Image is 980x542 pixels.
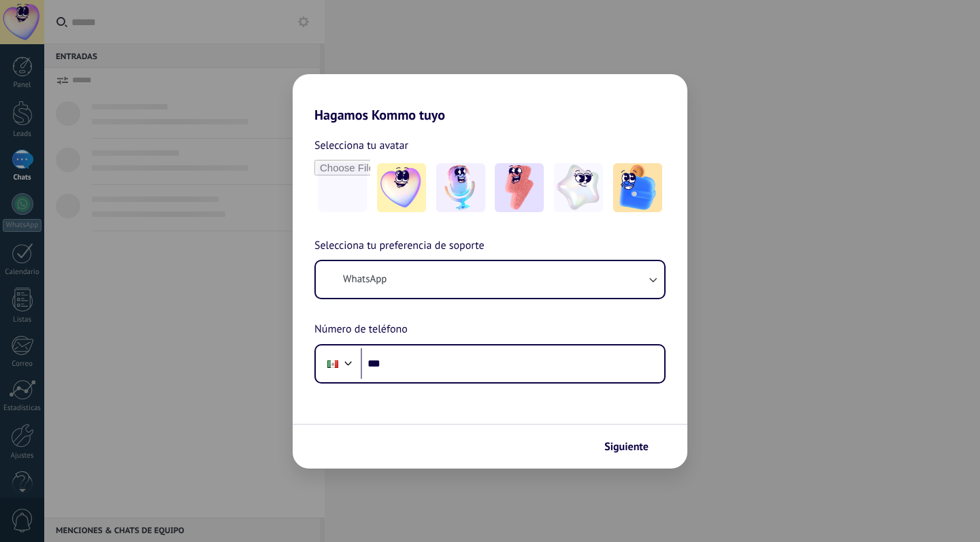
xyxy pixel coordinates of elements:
[314,237,485,255] span: Selecciona tu preferencia de soporte
[377,163,426,212] img: -1.jpeg
[320,350,346,378] div: Mexico: + 52
[613,163,662,212] img: -5.jpeg
[604,442,649,452] span: Siguiente
[316,261,664,298] button: WhatsApp
[554,163,603,212] img: -4.jpeg
[314,137,408,154] span: Selecciona tu avatar
[436,163,485,212] img: -2.jpeg
[598,435,667,458] button: Siguiente
[343,273,387,286] span: WhatsApp
[293,74,687,123] h2: Hagamos Kommo tuyo
[314,321,408,339] span: Número de teléfono
[495,163,544,212] img: -3.jpeg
